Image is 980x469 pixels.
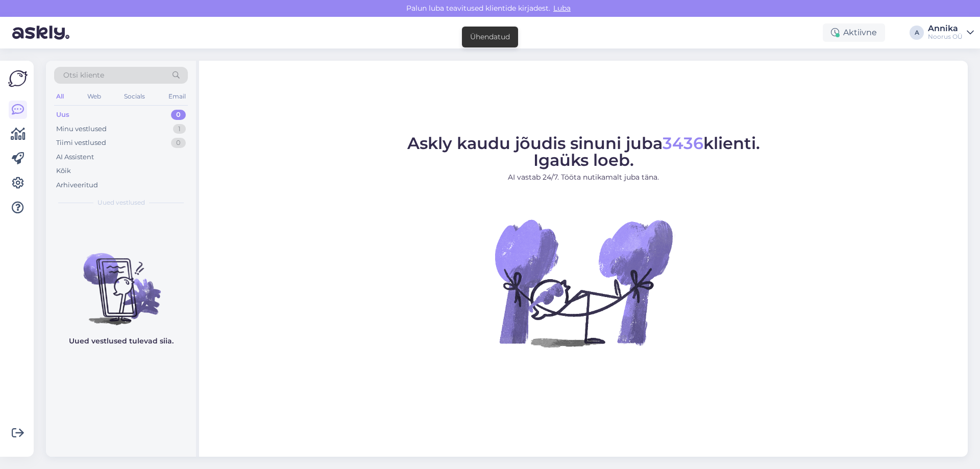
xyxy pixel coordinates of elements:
[173,124,186,134] div: 1
[823,23,885,42] div: Aktiivne
[407,133,760,170] span: Askly kaudu jõudis sinuni juba klienti. Igaüks loeb.
[910,26,924,40] div: A
[492,191,675,375] img: No Chat active
[122,90,147,103] div: Socials
[928,24,974,41] a: AnnikaNoorus OÜ
[46,235,196,327] img: No chats
[470,32,510,42] div: Ühendatud
[171,138,186,148] div: 0
[663,133,703,153] span: 3436
[56,166,71,176] div: Kõik
[69,336,174,347] p: Uued vestlused tulevad siia.
[171,110,186,120] div: 0
[56,180,98,190] div: Arhiveeritud
[56,124,107,134] div: Minu vestlused
[56,138,106,148] div: Tiimi vestlused
[8,69,28,88] img: Askly Logo
[407,172,760,183] p: AI vastab 24/7. Tööta nutikamalt juba täna.
[85,90,103,103] div: Web
[54,90,66,103] div: All
[550,4,574,13] span: Luba
[56,110,69,120] div: Uus
[166,90,188,103] div: Email
[928,24,963,33] div: Annika
[56,152,94,162] div: AI Assistent
[97,198,145,207] span: Uued vestlused
[63,70,104,81] span: Otsi kliente
[928,33,963,41] div: Noorus OÜ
